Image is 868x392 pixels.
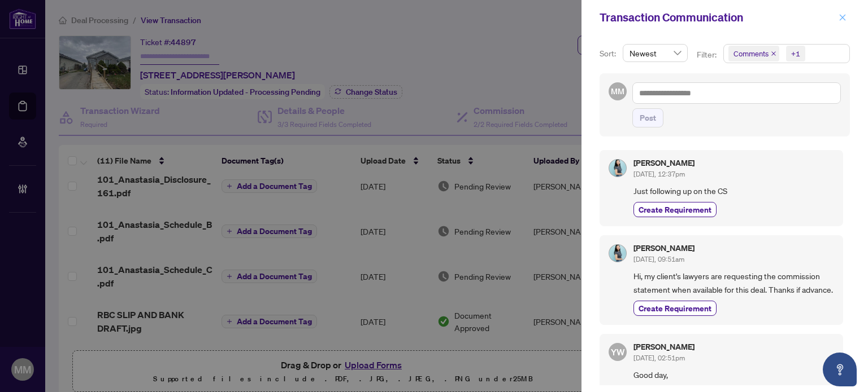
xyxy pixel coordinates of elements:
[639,204,711,215] span: Create Requirement
[728,46,779,61] span: Comments
[633,343,695,351] h5: [PERSON_NAME]
[633,159,695,167] h5: [PERSON_NAME]
[632,108,663,127] button: Post
[823,353,857,386] button: Open asap
[633,301,717,316] button: Create Requirement
[771,51,776,56] span: close
[734,48,769,59] span: Comments
[633,354,685,362] span: [DATE], 02:51pm
[600,9,835,26] div: Transaction Communication
[633,202,717,217] button: Create Requirement
[633,184,834,197] span: Just following up on the CS
[609,160,626,177] img: Profile Icon
[791,48,800,59] div: +1
[633,244,695,252] h5: [PERSON_NAME]
[609,245,626,262] img: Profile Icon
[839,14,847,21] span: close
[639,302,711,314] span: Create Requirement
[633,170,685,178] span: [DATE], 12:37pm
[600,47,618,60] p: Sort:
[611,85,624,98] span: MM
[630,45,681,61] span: Newest
[697,49,718,61] p: Filter:
[633,255,684,263] span: [DATE], 09:51am
[611,345,625,359] span: YW
[633,270,834,296] span: Hi, my client's lawyers are requesting the commission statement when available for this deal. Tha...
